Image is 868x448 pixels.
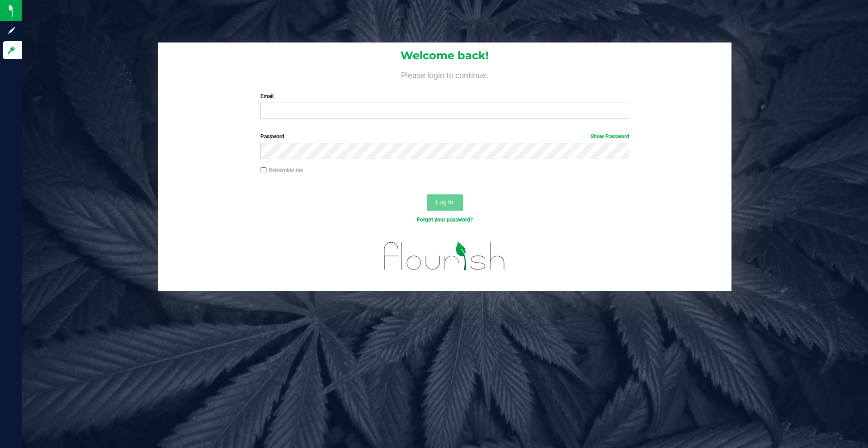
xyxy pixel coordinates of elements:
[7,46,16,55] inline-svg: Log in
[417,217,473,223] a: Forgot your password?
[7,26,16,35] inline-svg: Sign up
[158,50,731,61] h1: Welcome back!
[590,133,629,140] a: Show Password
[158,69,731,80] h4: Please login to continue.
[260,133,284,140] span: Password
[427,194,463,211] button: Log In
[373,233,516,279] img: flourish_logo.svg
[260,166,303,174] label: Remember me
[436,198,453,206] span: Log In
[260,92,629,100] label: Email
[260,167,267,174] input: Remember me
